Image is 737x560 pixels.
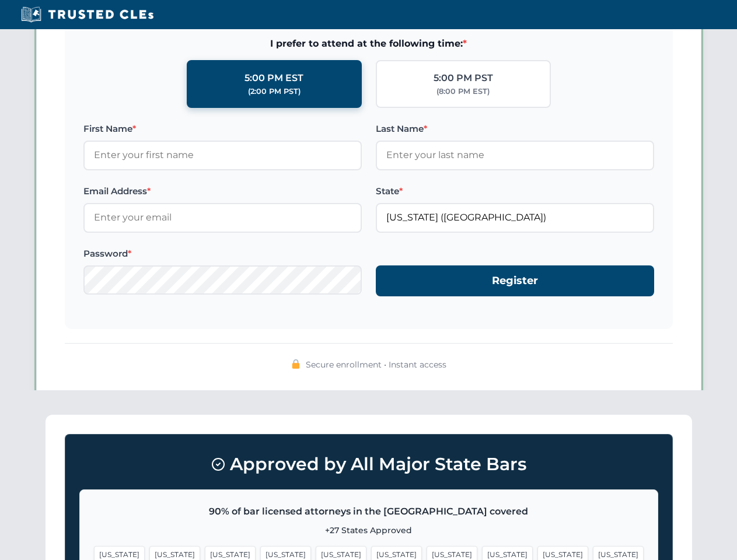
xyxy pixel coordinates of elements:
[248,86,301,97] div: (2:00 PM PST)
[18,6,157,23] img: Trusted CLEs
[79,449,658,480] h3: Approved by All Major State Bars
[83,122,362,136] label: First Name
[434,71,493,86] div: 5:00 PM PST
[83,247,362,261] label: Password
[83,184,362,198] label: Email Address
[306,358,446,371] span: Secure enrollment • Instant access
[244,71,303,86] div: 5:00 PM EST
[436,86,490,97] div: (8:00 PM EST)
[376,141,654,170] input: Enter your last name
[376,265,654,296] button: Register
[376,122,654,136] label: Last Name
[291,359,301,369] img: 🔒
[94,524,644,537] p: +27 States Approved
[376,184,654,198] label: State
[94,504,644,519] p: 90% of bar licensed attorneys in the [GEOGRAPHIC_DATA] covered
[83,141,362,170] input: Enter your first name
[83,203,362,232] input: Enter your email
[376,203,654,232] input: Florida (FL)
[83,36,654,51] span: I prefer to attend at the following time:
